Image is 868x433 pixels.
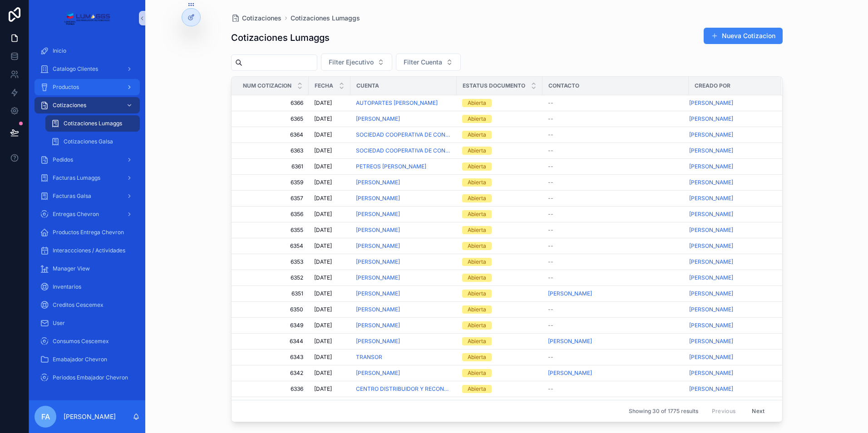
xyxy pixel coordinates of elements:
[314,179,332,186] span: [DATE]
[314,274,345,281] a: [DATE]
[548,147,553,154] span: --
[53,247,125,254] span: Interaccciones / Actividades
[548,369,592,377] a: [PERSON_NAME]
[356,338,400,345] span: [PERSON_NAME]
[242,131,303,138] a: 6364
[64,11,110,25] img: App logo
[462,274,537,282] a: Abierta
[356,306,451,313] a: [PERSON_NAME]
[356,274,400,281] a: [PERSON_NAME]
[314,131,345,138] a: [DATE]
[53,356,107,363] span: Emabajador Chevron
[689,163,733,170] a: [PERSON_NAME]
[35,224,140,241] a: Productos Entrega Chevron
[548,179,553,186] span: --
[548,179,683,186] a: --
[689,338,733,345] a: [PERSON_NAME]
[548,274,683,281] a: --
[64,138,113,145] span: Cotizaciones Galsa
[314,306,345,313] a: [DATE]
[689,99,770,107] a: [PERSON_NAME]
[242,290,303,297] a: 6351
[53,320,65,327] span: User
[35,97,140,113] a: Cotizaciones
[53,102,86,109] span: Cotizaciones
[462,258,537,266] a: Abierta
[356,195,400,202] a: [PERSON_NAME]
[468,147,486,155] div: Abierta
[53,283,81,290] span: Inventarios
[356,131,451,138] a: SOCIEDAD COOPERATIVA DE CONSUMO PROVEEDORA DE LOS COMERCIANT
[356,354,451,361] a: TRANSOR
[468,194,486,202] div: Abierta
[314,115,332,123] span: [DATE]
[548,115,683,123] a: --
[689,131,770,138] a: [PERSON_NAME]
[35,351,140,368] a: Emabajador Chevron
[548,115,553,123] span: --
[356,242,400,250] a: [PERSON_NAME]
[242,226,303,234] span: 6355
[314,290,332,297] span: [DATE]
[242,338,303,345] a: 6344
[462,131,537,139] a: Abierta
[548,322,553,329] span: --
[314,242,345,250] a: [DATE]
[462,242,537,250] a: Abierta
[548,147,683,154] a: --
[468,178,486,187] div: Abierta
[548,258,553,266] span: --
[356,211,400,218] a: [PERSON_NAME]
[314,306,332,313] span: [DATE]
[462,226,537,234] a: Abierta
[356,242,451,250] a: [PERSON_NAME]
[242,211,303,218] a: 6356
[462,162,537,171] a: Abierta
[689,147,733,154] a: [PERSON_NAME]
[314,115,345,123] a: [DATE]
[314,147,332,154] span: [DATE]
[356,290,400,297] a: [PERSON_NAME]
[314,226,332,234] span: [DATE]
[53,338,109,345] span: Consumos Cescemex
[53,192,91,200] span: Facturas Galsa
[242,306,303,313] span: 6350
[35,297,140,313] a: Creditos Cescemex
[468,305,486,314] div: Abierta
[242,354,303,361] a: 6343
[468,99,486,107] div: Abierta
[468,274,486,282] div: Abierta
[689,211,733,218] a: [PERSON_NAME]
[242,322,303,329] a: 6349
[314,354,345,361] a: [DATE]
[314,99,332,107] span: [DATE]
[356,99,451,107] a: AUTOPARTES [PERSON_NAME]
[35,152,140,168] a: Pedidos
[242,369,303,377] a: 6342
[689,322,733,329] a: [PERSON_NAME]
[314,354,332,361] span: [DATE]
[356,306,400,313] a: [PERSON_NAME]
[35,206,140,222] a: Entregas Chevron
[356,369,400,377] a: [PERSON_NAME]
[689,290,770,297] a: [PERSON_NAME]
[356,226,400,234] a: [PERSON_NAME]
[689,115,733,123] a: [PERSON_NAME]
[242,258,303,266] span: 6353
[314,226,345,234] a: [DATE]
[548,211,683,218] a: --
[53,211,99,218] span: Entregas Chevron
[548,131,683,138] a: --
[314,195,332,202] span: [DATE]
[242,147,303,154] a: 6363
[689,99,733,107] a: [PERSON_NAME]
[689,290,733,297] a: [PERSON_NAME]
[468,242,486,250] div: Abierta
[689,131,733,138] span: [PERSON_NAME]
[242,115,303,123] a: 6365
[329,58,374,67] span: Filter Ejecutivo
[356,226,451,234] a: [PERSON_NAME]
[35,369,140,386] a: Periodos Embajador Chevron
